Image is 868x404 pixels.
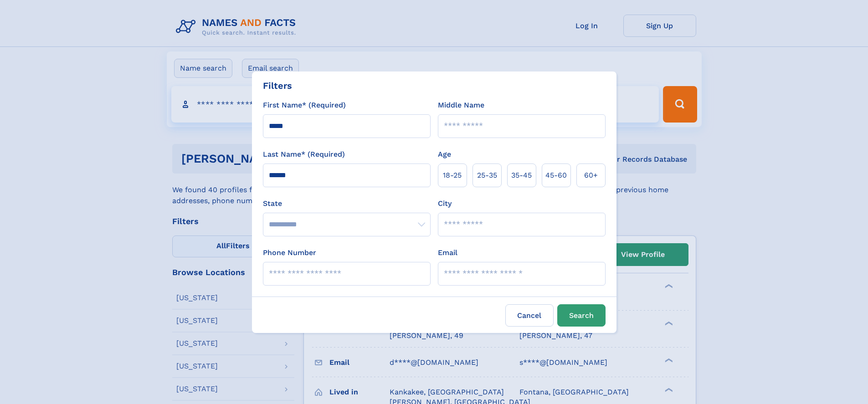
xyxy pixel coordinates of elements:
[263,198,431,209] label: State
[263,247,316,258] label: Phone Number
[477,170,497,181] span: 25‑35
[438,149,451,160] label: Age
[263,149,345,160] label: Last Name* (Required)
[505,304,554,327] label: Cancel
[443,170,462,181] span: 18‑25
[557,304,606,327] button: Search
[438,100,484,111] label: Middle Name
[263,100,346,111] label: First Name* (Required)
[263,79,292,92] div: Filters
[545,170,567,181] span: 45‑60
[438,247,457,258] label: Email
[438,198,452,209] label: City
[511,170,532,181] span: 35‑45
[584,170,598,181] span: 60+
